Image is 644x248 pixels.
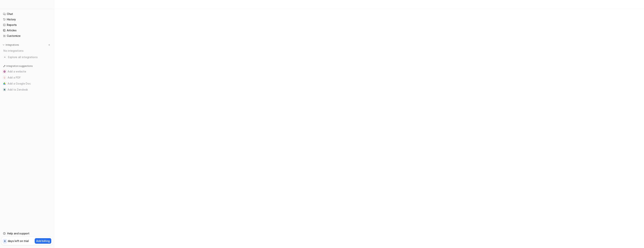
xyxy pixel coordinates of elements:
button: Add billing [35,238,51,244]
p: Integrations [6,43,19,46]
button: Add a PDFAdd a PDF [2,75,53,81]
a: History [2,17,53,22]
a: Help and support [2,231,53,236]
p: 8 [4,240,6,243]
img: expand menu [2,44,5,46]
button: Add to ZendeskAdd to Zendesk [2,87,53,93]
button: Add a Google DocAdd a Google Doc [2,81,53,87]
img: explore all integrations [3,55,7,59]
p: Add billing [36,239,50,243]
a: Chat [2,11,53,17]
button: Add a websiteAdd a website [2,69,53,75]
span: Explore all integrations [8,54,51,60]
img: Add a Google Doc [3,82,6,85]
img: menu_add.svg [48,44,51,46]
img: Add a website [3,70,6,73]
a: Explore all integrations [2,55,53,60]
a: Reports [2,22,53,28]
img: Add to Zendesk [3,89,6,91]
p: days left on trial [8,239,29,243]
a: Customize [2,33,53,39]
div: No integrations [2,48,53,54]
button: Integrations [2,43,20,47]
p: Integration suggestions [6,64,33,68]
img: Add a PDF [3,76,6,79]
a: Articles [2,28,53,33]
